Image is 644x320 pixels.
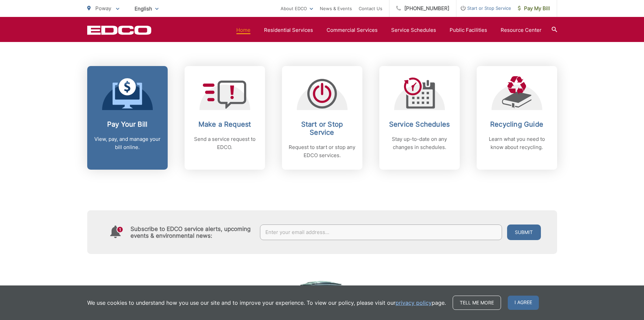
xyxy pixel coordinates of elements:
a: Tell me more [453,296,501,310]
h2: Pay Your Bill [94,120,161,128]
p: View, pay, and manage your bill online. [94,135,161,151]
p: We use cookies to understand how you use our site and to improve your experience. To view our pol... [87,299,446,307]
a: Pay Your Bill View, pay, and manage your bill online. [87,66,168,170]
input: Enter your email address... [260,225,502,240]
a: Resource Center [501,26,542,34]
a: Residential Services [264,26,313,34]
h2: Service Schedules [386,120,453,128]
a: Recycling Guide Learn what you need to know about recycling. [477,66,557,170]
h2: Make a Request [191,120,258,128]
p: Request to start or stop any EDCO services. [289,143,356,159]
h2: Recycling Guide [483,120,550,128]
a: Make a Request Send a service request to EDCO. [185,66,265,170]
h2: Start or Stop Service [289,120,356,136]
a: privacy policy [396,299,432,307]
span: I agree [508,296,539,310]
span: English [129,3,164,15]
a: News & Events [320,4,352,13]
p: Send a service request to EDCO. [191,135,258,151]
a: Home [236,26,251,34]
button: Submit [507,225,541,240]
p: Stay up-to-date on any changes in schedules. [386,135,453,151]
a: Contact Us [359,4,382,13]
span: Pay My Bill [518,4,550,13]
a: Service Schedules [391,26,436,34]
a: Service Schedules Stay up-to-date on any changes in schedules. [379,66,460,170]
a: Commercial Services [327,26,378,34]
p: Learn what you need to know about recycling. [483,135,550,151]
a: EDCD logo. Return to the homepage. [87,25,151,35]
span: Poway [95,5,111,12]
a: Public Facilities [450,26,487,34]
a: About EDCO [281,4,313,13]
h4: Subscribe to EDCO service alerts, upcoming events & environmental news: [130,226,254,239]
